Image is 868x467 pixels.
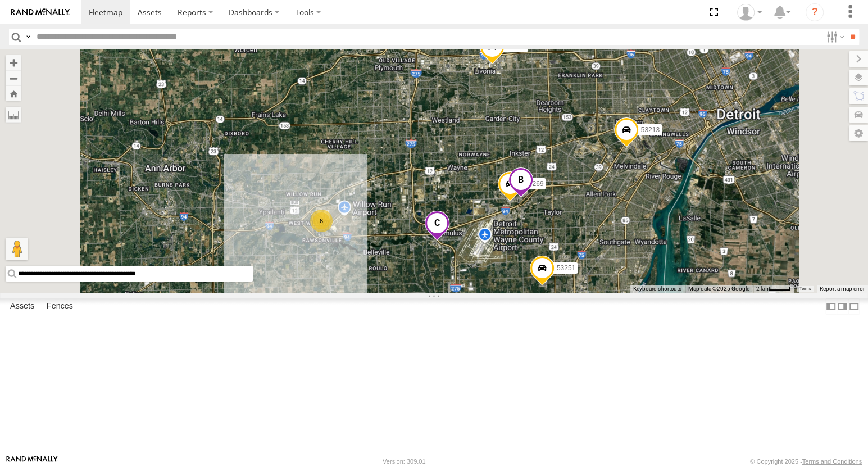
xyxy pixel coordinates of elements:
span: 53251 [556,265,575,273]
button: Zoom out [6,70,21,86]
a: Terms (opens in new tab) [799,286,811,291]
button: Drag Pegman onto the map to open Street View [6,238,28,260]
span: Map data ©2025 Google [688,285,749,292]
label: Dock Summary Table to the Right [837,298,848,315]
button: Map Scale: 2 km per 35 pixels [753,285,794,293]
div: © Copyright 2025 - [750,458,862,465]
div: Version: 309.01 [383,458,425,465]
label: Assets [4,299,40,315]
label: Fences [41,299,79,315]
label: Hide Summary Table [848,298,860,315]
div: Miky Transport [733,4,766,21]
span: 2 km [756,285,769,292]
button: Zoom Home [6,86,21,101]
label: Dock Summary Table to the Left [825,298,837,315]
button: Keyboard shortcuts [633,285,681,293]
i: ? [806,3,824,21]
span: 53269 [525,180,543,188]
button: Zoom in [6,55,21,70]
a: Visit our Website [6,456,58,467]
img: rand-logo.svg [11,8,70,16]
label: Map Settings [849,125,868,141]
a: Terms and Conditions [802,458,862,465]
label: Search Query [24,29,33,45]
label: Measure [6,107,21,123]
a: Report a map error [820,285,865,292]
span: 53213 [640,126,659,134]
label: Search Filter Options [822,29,846,45]
div: 6 [310,210,333,232]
